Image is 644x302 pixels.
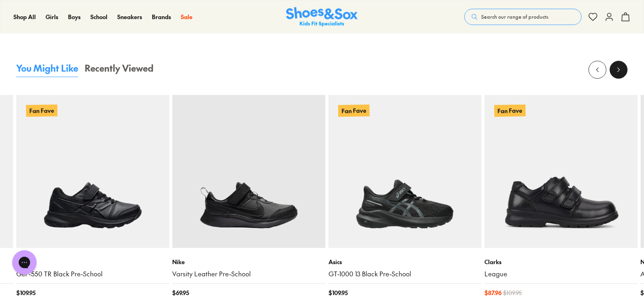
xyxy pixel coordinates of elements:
a: Boys [68,13,81,21]
p: Asics [16,258,169,266]
a: League [484,269,637,278]
a: GT-1000 13 Black Pre-School [329,269,482,278]
a: Sneakers [117,13,142,21]
a: Sale [181,13,193,21]
iframe: Gorgias live chat messenger [8,247,41,278]
p: Fan Fave [494,105,526,117]
span: $ 87.96 [484,289,502,297]
a: Girls [46,13,58,21]
span: $ 69.95 [172,289,189,297]
a: Shoes & Sox [286,7,358,27]
a: Brands [152,13,171,21]
span: Sale [181,13,193,21]
button: Recently Viewed [85,61,153,77]
p: Nike [172,258,325,266]
span: $ 109.95 [16,289,35,297]
span: School [90,13,107,21]
span: Girls [46,13,58,21]
span: Shop All [13,13,36,21]
span: Brands [152,13,171,21]
a: School [90,13,107,21]
p: Fan Fave [26,105,57,117]
a: Shop All [13,13,36,21]
button: You Might Like [16,61,78,77]
a: Varsity Leather Pre-School [172,269,325,278]
span: Sneakers [117,13,142,21]
p: Asics [329,258,482,266]
a: Gel -550 TR Black Pre-School [16,269,169,278]
span: $ 109.95 [329,289,348,297]
a: Fan Fave [16,95,169,248]
span: Boys [68,13,81,21]
span: $ 109.95 [503,289,522,297]
img: SNS_Logo_Responsive.svg [286,7,358,27]
button: Search our range of products [464,9,582,25]
p: Clarks [484,258,637,266]
p: Fan Fave [338,105,370,117]
span: Search our range of products [481,13,548,20]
